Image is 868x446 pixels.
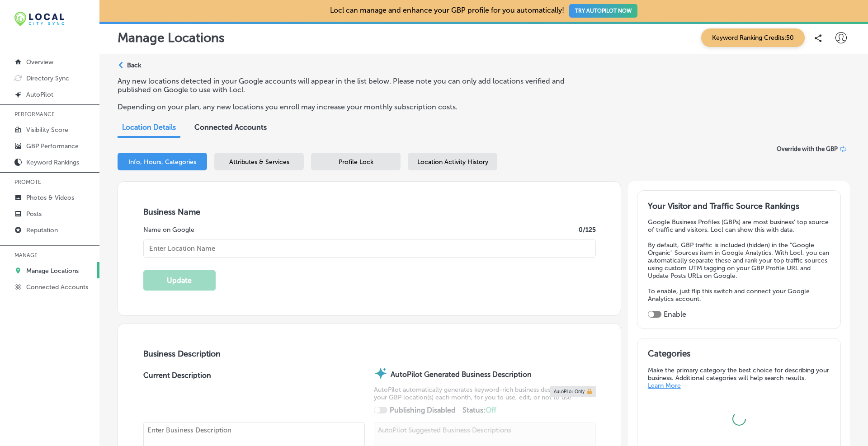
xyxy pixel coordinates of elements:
[26,75,69,82] p: Directory Sync
[229,158,289,166] span: Attributes & Services
[26,210,42,218] p: Posts
[648,366,830,390] p: Make the primary category the best choice for describing your business. Additional categories wil...
[143,371,211,422] label: Current Description
[417,158,488,166] span: Location Activity History
[664,310,686,319] label: Enable
[648,287,830,303] p: To enable, just flip this switch and connect your Google Analytics account.
[648,201,830,211] h3: Your Visitor and Traffic Source Rankings
[143,207,596,217] h3: Business Name
[339,158,373,166] span: Profile Lock
[648,382,681,390] a: Learn More
[26,283,88,291] p: Connected Accounts
[118,77,594,94] p: Any new locations detected in your Google accounts will appear in the list below. Please note you...
[26,58,53,66] p: Overview
[127,61,141,69] p: Back
[143,226,194,234] label: Name on Google
[118,103,594,111] p: Depending on your plan, any new locations you enroll may increase your monthly subscription costs.
[777,146,838,152] span: Override with the GBP
[26,267,79,275] p: Manage Locations
[648,218,830,234] p: Google Business Profiles (GBPs) are most business' top source of traffic and visitors. Locl can s...
[374,366,387,380] img: autopilot-icon
[26,194,74,202] p: Photos & Videos
[26,142,79,150] p: GBP Performance
[701,28,805,47] span: Keyword Ranking Credits: 50
[26,126,68,134] p: Visibility Score
[128,158,196,166] span: Info, Hours, Categories
[143,239,596,258] input: Enter Location Name
[26,159,79,166] p: Keyword Rankings
[648,348,830,362] h3: Categories
[14,12,64,26] img: 12321ecb-abad-46dd-be7f-2600e8d3409flocal-city-sync-logo-rectangle.png
[569,4,637,18] button: TRY AUTOPILOT NOW
[26,91,53,99] p: AutoPilot
[579,226,596,234] label: 0 /125
[26,226,58,234] p: Reputation
[391,370,532,379] strong: AutoPilot Generated Business Description
[118,30,225,45] p: Manage Locations
[143,270,216,291] button: Update
[194,123,267,131] span: Connected Accounts
[122,123,176,131] span: Location Details
[648,241,830,280] p: By default, GBP traffic is included (hidden) in the "Google Organic" Sources item in Google Analy...
[143,349,596,359] h3: Business Description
